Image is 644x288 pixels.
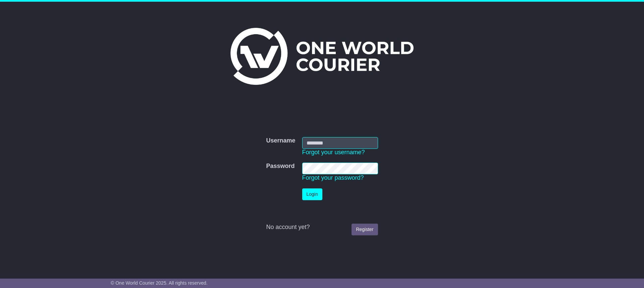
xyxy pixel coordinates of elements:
label: Username [266,137,295,145]
a: Register [352,224,378,235]
a: Forgot your password? [302,174,364,181]
img: One World [230,28,414,85]
div: No account yet? [266,224,378,231]
a: Forgot your username? [302,149,365,156]
label: Password [266,163,294,170]
button: Login [302,188,322,200]
span: © One World Courier 2025. All rights reserved. [111,280,208,286]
